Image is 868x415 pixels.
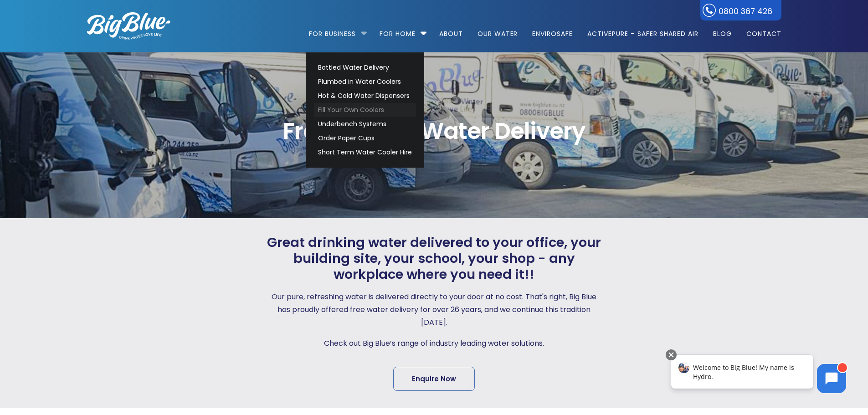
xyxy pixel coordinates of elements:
a: Fill Your Own Coolers [314,103,416,117]
a: Hot & Cold Water Dispensers [314,89,416,103]
a: Short Term Water Cooler Hire [314,145,416,159]
iframe: Chatbot [662,348,855,402]
span: Great drinking water delivered to your office, your building site, your school, your shop - any w... [265,235,604,282]
p: Check out Big Blue’s range of industry leading water solutions. [265,337,604,350]
span: Free Bottled Water Delivery [87,120,781,143]
a: Underbench Systems [314,117,416,131]
a: Bottled Water Delivery [314,61,416,75]
img: logo [87,12,170,40]
p: Our pure, refreshing water is delivered directly to your door at no cost. That's right, Big Blue ... [265,291,604,329]
a: Order Paper Cups [314,131,416,145]
a: Plumbed in Water Coolers [314,75,416,89]
a: Enquire Now [393,367,475,391]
